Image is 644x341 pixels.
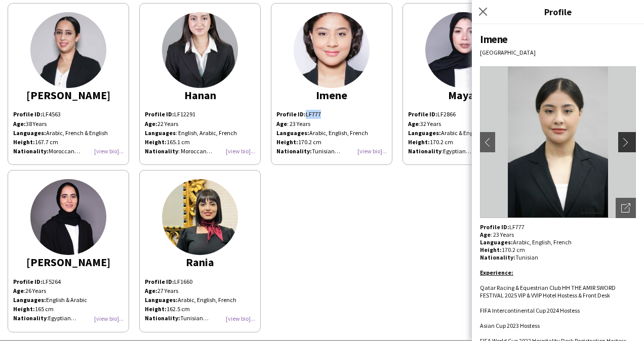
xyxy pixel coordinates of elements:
strong: Languages: [276,129,309,137]
span: : [408,147,443,155]
b: Age: [145,120,157,127]
img: thumb-5b96b244-b851-4c83-a1a2-d1307e99b29f.jpg [162,12,238,88]
strong: Profile ID: [276,110,306,118]
b: Profile ID: [145,110,174,118]
b: Age [276,120,287,127]
span: Egyptian [48,314,76,322]
strong: Languages: [408,129,441,137]
p: : 23 Years Arabic, English, French 170.2 cm Tunisian [480,231,636,261]
li: Asian Cup 2023 Hostess [480,322,636,329]
div: Hanan [145,91,255,100]
strong: Age: [145,287,157,294]
strong: Languages: [13,129,46,137]
strong: Languages: [480,238,513,246]
strong: Height: [145,305,167,313]
p: LF777 [276,110,387,119]
div: [GEOGRAPHIC_DATA] [480,49,636,56]
p: LF1660 [145,277,255,286]
strong: Height: [276,138,298,146]
p: 22 Years : English, Arabic, French 165.1 cm : Moroccan [145,119,255,156]
span: Egyptian [443,147,471,155]
b: Nationality [145,147,178,155]
div: [PERSON_NAME] [13,258,124,267]
b: Age [480,231,491,238]
b: Age [13,287,24,294]
strong: Profile ID: [480,223,509,231]
div: Rania [145,258,255,267]
strong: Languages: [13,296,46,304]
img: thumb-661f94ac5e77e.jpg [30,179,106,255]
p: 27 Years Arabic, English, French 162.5 cm Tunisian [145,286,255,323]
strong: Height: [13,138,35,146]
img: Crew avatar or photo [480,66,636,218]
p: LF777 [480,223,636,231]
span: 32 Years [420,120,441,127]
strong: Profile ID: [13,278,43,285]
li: Qatar Racing & Equestrian Club HH THE AMIR SWORD FESTIVAL 2025 VIP & VVIP Hotel Hostess & Front Desk [480,284,636,299]
li: FIFA Intercontinental Cup 2024 Hostess [480,307,636,314]
div: Mayar [408,91,518,100]
strong: Languages: [145,296,178,304]
strong: Height: [408,138,430,146]
strong: Nationality: [13,147,49,155]
b: Nationality [13,314,47,322]
p: Arabic & English 170.2 cm [408,129,518,147]
strong: Nationality: [480,253,515,261]
p: LF4563 [13,110,124,119]
div: Open photos pop-in [616,198,636,218]
span: : [13,287,25,294]
strong: Profile ID: [13,110,43,118]
div: Imene [276,91,387,100]
p: 38 Years Arabic, French & English 167.7 cm Moroccan [13,119,124,156]
strong: Height: [13,305,35,313]
img: thumb-35d2da39-8be6-4824-85cb-2cf367f06589.png [425,12,501,88]
img: thumb-ae90b02f-0bb0-4213-b908-a8d1efd67100.jpg [162,179,238,255]
b: Nationality [408,147,441,155]
p: LF5264 [13,277,124,286]
img: thumb-167457163963cfef7729a12.jpg [294,12,370,88]
strong: Profile ID: [145,278,174,285]
div: Imene [480,32,636,46]
span: : [13,314,48,322]
p: LF2866 [408,110,518,119]
b: Age [408,120,419,127]
span: : [408,120,420,127]
b: Languages [145,129,176,137]
div: [PERSON_NAME] [13,91,124,100]
strong: Height: [480,246,502,253]
h3: Profile [472,5,644,18]
strong: Nationality: [276,147,312,155]
strong: Nationality: [145,314,180,322]
p: LF12291 [145,110,255,119]
p: : 23 Years Arabic, English, French 170.2 cm Tunisian [276,119,387,156]
span: 26 Years [25,287,46,294]
b: Height: [145,138,167,146]
u: Experience: [480,269,513,276]
strong: Age: [13,120,26,127]
strong: Profile ID: [408,110,437,118]
img: thumb-9b6fd660-ba35-4b88-a194-5e7aedc5b98e.png [30,12,106,88]
p: English & Arabic 165 cm [13,295,124,314]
